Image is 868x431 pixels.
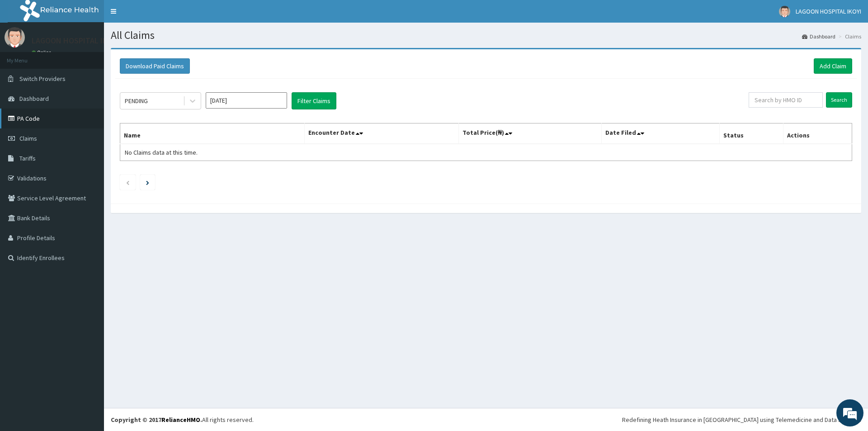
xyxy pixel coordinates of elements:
[126,178,130,186] a: Previous page
[125,148,198,156] span: No Claims data at this time.
[749,92,823,108] input: Search by HMO ID
[601,123,719,144] th: Date Filed
[826,92,852,108] input: Search
[814,58,852,74] a: Add Claim
[19,154,36,162] span: Tariffs
[622,415,861,424] div: Redefining Heath Insurance in [GEOGRAPHIC_DATA] using Telemedicine and Data Science!
[719,123,783,144] th: Status
[161,416,200,424] a: RelianceHMO
[111,29,861,41] h1: All Claims
[32,49,53,56] a: Online
[111,416,202,424] strong: Copyright © 2017 .
[104,408,868,431] footer: All rights reserved.
[120,58,190,74] button: Download Paid Claims
[458,123,601,144] th: Total Price(₦)
[32,37,119,45] p: LAGOON HOSPITAL IKOYI
[19,75,66,83] span: Switch Providers
[796,7,861,15] span: LAGOON HOSPITAL IKOYI
[19,95,49,103] span: Dashboard
[779,6,790,17] img: User Image
[125,96,148,105] div: PENDING
[783,123,852,144] th: Actions
[304,123,458,144] th: Encounter Date
[19,134,37,142] span: Claims
[5,27,25,47] img: User Image
[120,123,305,144] th: Name
[206,92,287,109] input: Select Month and Year
[146,178,149,186] a: Next page
[292,92,336,109] button: Filter Claims
[836,33,861,40] li: Claims
[802,33,835,40] a: Dashboard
